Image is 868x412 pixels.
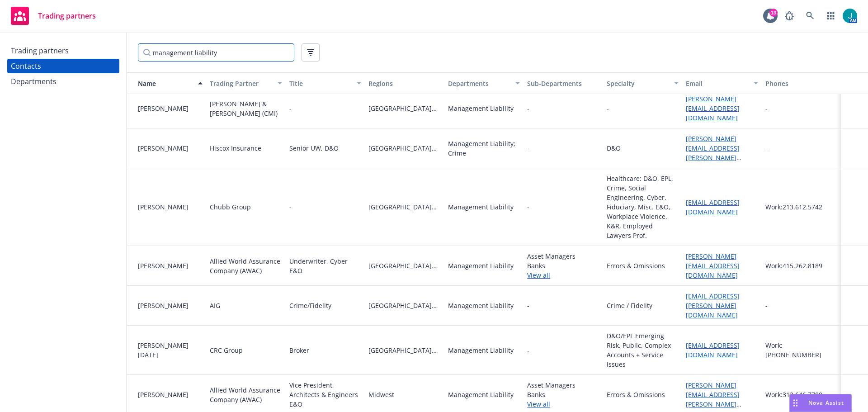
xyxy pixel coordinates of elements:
a: [EMAIL_ADDRESS][PERSON_NAME][DOMAIN_NAME] [686,292,740,319]
div: Name [131,79,193,88]
div: - [765,301,768,310]
a: Trading partners [7,3,99,28]
span: - [527,301,529,310]
a: [PERSON_NAME][EMAIL_ADDRESS][DOMAIN_NAME] [686,252,740,279]
div: Specialty [607,79,669,88]
div: Chubb Group [210,202,251,212]
div: [PERSON_NAME] [138,261,203,270]
div: - [289,104,292,113]
div: Management Liability [448,390,514,399]
div: [PERSON_NAME] [138,143,203,153]
span: - [527,143,529,153]
div: Senior UW, D&O [289,143,339,153]
div: Vice President, Architects & Engineers E&O [289,380,361,409]
div: Management Liability [448,202,514,212]
span: - [527,202,529,212]
div: Email [686,79,748,88]
a: View all [527,270,599,280]
span: - [527,104,529,113]
div: - [765,143,768,153]
div: Management Liability [448,261,514,270]
a: Search [801,7,819,25]
div: Broker [289,346,309,355]
div: Healthcare: D&O, EPL, Crime, Social Engineering, Cyber, Fiduciary, Misc. E&O, Workplace Violence,... [607,174,679,240]
span: Nova Assist [808,399,844,407]
span: - [527,346,529,355]
div: Errors & Omissions [607,390,665,399]
span: [GEOGRAPHIC_DATA][US_STATE] [368,301,440,310]
div: Phones [765,79,837,88]
a: Switch app [822,7,840,25]
div: [PERSON_NAME] [138,301,203,310]
button: Name [127,72,206,94]
div: - [289,202,292,212]
span: Banks [527,261,599,270]
div: 13 [769,9,778,17]
span: Trading partners [38,12,96,19]
a: [PERSON_NAME][EMAIL_ADDRESS][PERSON_NAME][PERSON_NAME][DOMAIN_NAME] [686,134,740,181]
div: - [607,104,609,113]
div: [PERSON_NAME] [138,390,203,399]
div: [PERSON_NAME] [138,104,203,113]
a: Report a Bug [780,7,798,25]
a: [EMAIL_ADDRESS][DOMAIN_NAME] [686,198,740,216]
span: Asset Managers [527,380,599,390]
span: [GEOGRAPHIC_DATA][US_STATE] [368,143,440,153]
a: Trading partners [7,43,119,58]
span: [GEOGRAPHIC_DATA][US_STATE] [368,261,440,270]
div: Sub-Departments [527,79,599,88]
button: Trading Partner [206,72,285,94]
span: [GEOGRAPHIC_DATA][US_STATE] [368,202,440,212]
div: Management Liability [448,301,514,310]
div: Management Liability [448,104,514,113]
div: Management Liability; Crime [448,139,520,158]
div: Title [289,79,351,88]
div: [PERSON_NAME] & [PERSON_NAME] (CMI) [210,99,282,118]
div: Drag to move [790,394,801,412]
div: Work: 312.646.7709 [765,390,837,399]
div: [PERSON_NAME] [138,202,203,212]
span: Asset Managers [527,251,599,261]
div: Work: 213.612.5742 [765,202,837,212]
a: Contacts [7,59,119,73]
a: View all [527,399,599,409]
button: Specialty [603,72,682,94]
button: Title [286,72,365,94]
div: Crime / Fidelity [607,301,652,310]
div: Hiscox Insurance [210,143,261,153]
button: Regions [365,72,444,94]
a: [EMAIL_ADDRESS][DOMAIN_NAME] [686,341,740,359]
div: Contacts [11,59,41,73]
span: [GEOGRAPHIC_DATA][US_STATE] [368,104,440,113]
div: D&O [607,143,621,153]
a: [PERSON_NAME][EMAIL_ADDRESS][DOMAIN_NAME] [686,95,740,122]
div: Errors & Omissions [607,261,665,270]
div: Allied World Assurance Company (AWAC) [210,385,282,404]
div: CRC Group [210,346,243,355]
span: Banks [527,390,599,399]
span: [GEOGRAPHIC_DATA][US_STATE] [368,346,440,355]
img: photo [843,9,857,23]
div: Trading partners [11,43,69,58]
div: Regions [368,79,440,88]
div: Work: 415.262.8189 [765,261,837,270]
div: Management Liability [448,346,514,355]
div: - [765,104,768,113]
div: Departments [448,79,510,88]
button: Phones [762,72,841,94]
div: D&O/EPL Emerging Risk, Public, Complex Accounts + Service issues [607,331,679,369]
button: Email [682,72,761,94]
a: Departments [7,74,119,89]
div: Departments [11,74,57,89]
div: AIG [210,301,220,310]
div: Underwriter, Cyber E&O [289,256,361,275]
input: Filter by keyword... [138,43,294,62]
button: Sub-Departments [524,72,603,94]
div: Work: [PHONE_NUMBER] [765,341,837,360]
button: Nova Assist [789,394,852,412]
button: Departments [444,72,524,94]
div: Allied World Assurance Company (AWAC) [210,256,282,275]
div: Trading Partner [210,79,272,88]
span: Midwest [368,390,440,399]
